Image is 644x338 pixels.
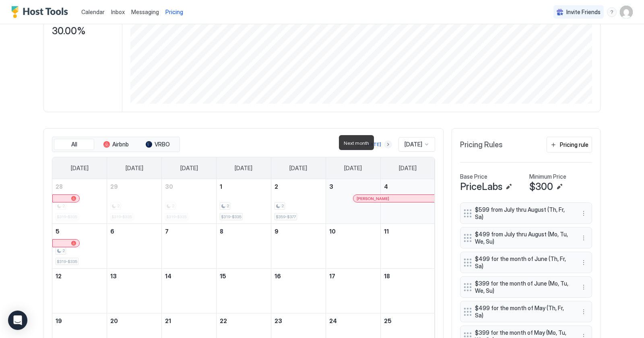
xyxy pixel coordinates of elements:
span: $399 for the month of June (Mo, Tu, We, Su) [475,280,571,294]
span: $499 for the month of June (Th, Fr, Sa) [475,255,571,269]
div: tab-group [52,137,180,152]
a: September 29, 2025 [107,179,161,194]
a: October 16, 2025 [271,269,326,284]
td: October 18, 2025 [380,269,435,313]
span: Invite Friends [566,8,601,16]
a: October 21, 2025 [162,313,216,328]
span: All [71,141,77,148]
span: 16 [275,273,281,280]
a: October 4, 2025 [381,179,435,194]
button: More options [579,209,588,218]
span: 25 [384,317,392,324]
button: Next month [384,140,392,148]
span: 24 [329,317,337,324]
span: 23 [275,317,282,324]
a: September 30, 2025 [162,179,216,194]
button: Edit [504,182,514,192]
div: Pricing rule [560,140,588,149]
a: October 14, 2025 [162,269,216,284]
div: menu [579,282,588,292]
a: October 15, 2025 [217,269,271,284]
a: October 24, 2025 [326,313,380,328]
td: October 5, 2025 [52,224,107,269]
button: All [54,139,94,150]
span: [DATE] [289,165,307,172]
span: 30.00% [52,25,86,37]
span: 2 [227,203,229,209]
a: Tuesday [172,157,206,179]
span: $359-$377 [276,214,296,219]
div: $499 from July thru August (Mo, Tu, We, Su) menu [460,227,592,248]
span: 28 [56,183,63,190]
span: 17 [329,273,335,280]
a: Friday [336,157,370,179]
a: October 8, 2025 [217,224,271,239]
span: [PERSON_NAME] [357,196,389,201]
span: 15 [220,273,226,280]
span: $319-$335 [57,259,77,264]
td: October 17, 2025 [326,269,380,313]
td: October 6, 2025 [107,224,162,269]
div: menu [579,209,588,218]
td: October 3, 2025 [326,179,380,224]
span: 2 [275,183,278,190]
td: October 12, 2025 [52,269,107,313]
span: 5 [56,228,60,235]
span: Inbox [111,8,125,15]
span: $300 [529,181,553,193]
span: [DATE] [344,165,362,172]
td: October 13, 2025 [107,269,162,313]
span: 13 [110,273,117,280]
button: More options [579,282,588,292]
span: 1 [220,183,222,190]
td: October 8, 2025 [217,224,271,269]
span: $499 from July thru August (Mo, Tu, We, Su) [475,231,571,245]
span: $599 from July thru August (Th, Fr, Sa) [475,206,571,220]
span: [DATE] [235,165,252,172]
a: October 12, 2025 [52,269,107,284]
span: 10 [329,228,336,235]
a: October 6, 2025 [107,224,161,239]
button: More options [579,258,588,267]
td: October 4, 2025 [380,179,435,224]
span: [DATE] [405,141,422,148]
a: October 22, 2025 [217,313,271,328]
a: October 19, 2025 [52,313,107,328]
a: October 25, 2025 [381,313,435,328]
div: [PERSON_NAME] [357,196,431,201]
td: September 28, 2025 [52,179,107,224]
a: Inbox [111,8,125,16]
a: Host Tools Logo [11,6,72,18]
td: October 15, 2025 [217,269,271,313]
span: Calendar [81,8,105,15]
a: Sunday [63,157,97,179]
a: October 17, 2025 [326,269,380,284]
span: 19 [56,317,62,324]
span: 8 [220,228,223,235]
a: October 20, 2025 [107,313,161,328]
td: October 9, 2025 [271,224,326,269]
span: Pricing [165,8,183,16]
span: [DATE] [71,165,89,172]
button: VRBO [138,139,178,150]
div: menu [579,233,588,243]
td: October 10, 2025 [326,224,380,269]
span: 18 [384,273,390,280]
a: October 10, 2025 [326,224,380,239]
td: October 2, 2025 [271,179,326,224]
a: October 11, 2025 [381,224,435,239]
div: $499 for the month of June (Th, Fr, Sa) menu [460,252,592,273]
div: $399 for the month of June (Mo, Tu, We, Su) menu [460,276,592,298]
td: October 16, 2025 [271,269,326,313]
span: 2 [62,248,65,253]
span: $319-$335 [221,214,242,219]
td: September 29, 2025 [107,179,162,224]
span: Pricing Rules [460,140,503,150]
a: October 3, 2025 [326,179,380,194]
a: Saturday [391,157,425,179]
a: October 1, 2025 [217,179,271,194]
td: October 11, 2025 [380,224,435,269]
div: $599 from July thru August (Th, Fr, Sa) menu [460,202,592,224]
a: September 28, 2025 [52,179,107,194]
